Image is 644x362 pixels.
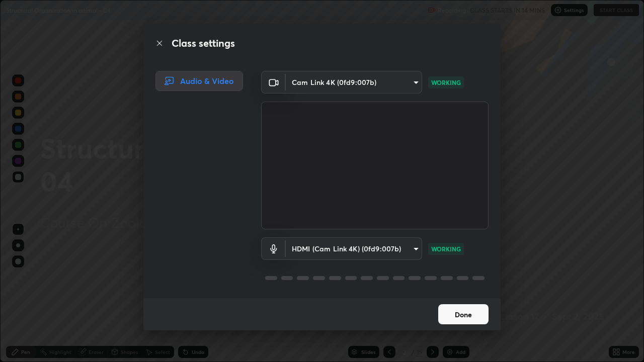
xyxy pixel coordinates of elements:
[286,237,422,260] div: Cam Link 4K (0fd9:007b)
[286,71,422,94] div: Cam Link 4K (0fd9:007b)
[431,244,461,253] p: WORKING
[172,36,235,51] h2: Class settings
[155,71,243,91] div: Audio & Video
[438,304,489,324] button: Done
[431,78,461,87] p: WORKING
